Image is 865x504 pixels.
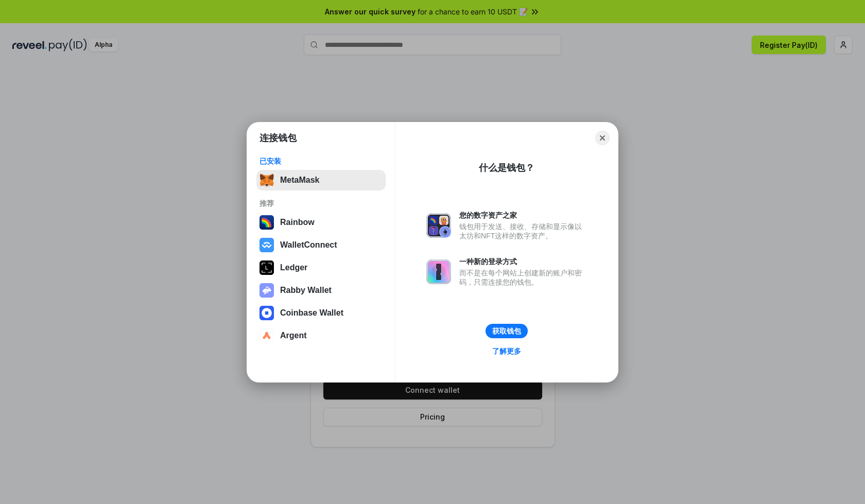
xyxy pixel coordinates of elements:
[256,257,386,278] button: Ledger
[259,283,274,298] img: svg+xml,%3Csvg%20xmlns%3D%22http%3A%2F%2Fwww.w3.org%2F2000%2Fsvg%22%20fill%3D%22none%22%20viewBox...
[259,215,274,230] img: svg+xml,%3Csvg%20width%3D%22120%22%20height%3D%22120%22%20viewBox%3D%220%200%20120%20120%22%20fil...
[280,331,307,340] div: Argent
[426,213,451,238] img: svg+xml,%3Csvg%20xmlns%3D%22http%3A%2F%2Fwww.w3.org%2F2000%2Fsvg%22%20fill%3D%22none%22%20viewBox...
[259,260,274,275] img: svg+xml,%3Csvg%20xmlns%3D%22http%3A%2F%2Fwww.w3.org%2F2000%2Fsvg%22%20width%3D%2228%22%20height%3...
[280,263,307,272] div: Ledger
[459,222,587,240] div: 钱包用于发送、接收、存储和显示像以太坊和NFT这样的数字资产。
[280,286,332,295] div: Rabby Wallet
[459,257,587,266] div: 一种新的登录方式
[256,280,386,301] button: Rabby Wallet
[259,132,297,144] h1: 连接钱包
[256,212,386,233] button: Rainbow
[479,162,534,174] div: 什么是钱包？
[486,324,528,338] button: 获取钱包
[259,199,383,208] div: 推荐
[280,308,343,318] div: Coinbase Wallet
[280,240,337,250] div: WalletConnect
[256,303,386,323] button: Coinbase Wallet
[256,325,386,346] button: Argent
[259,173,274,187] img: svg+xml,%3Csvg%20fill%3D%22none%22%20height%3D%2233%22%20viewBox%3D%220%200%2035%2033%22%20width%...
[280,176,319,185] div: MetaMask
[259,238,274,252] img: svg+xml,%3Csvg%20width%3D%2228%22%20height%3D%2228%22%20viewBox%3D%220%200%2028%2028%22%20fill%3D...
[492,346,521,356] div: 了解更多
[259,157,383,166] div: 已安装
[426,259,451,284] img: svg+xml,%3Csvg%20xmlns%3D%22http%3A%2F%2Fwww.w3.org%2F2000%2Fsvg%22%20fill%3D%22none%22%20viewBox...
[486,344,527,358] a: 了解更多
[280,218,315,227] div: Rainbow
[259,306,274,320] img: svg+xml,%3Csvg%20width%3D%2228%22%20height%3D%2228%22%20viewBox%3D%220%200%2028%2028%22%20fill%3D...
[492,326,521,336] div: 获取钱包
[595,131,610,145] button: Close
[459,211,587,220] div: 您的数字资产之家
[256,235,386,255] button: WalletConnect
[256,170,386,190] button: MetaMask
[459,268,587,287] div: 而不是在每个网站上创建新的账户和密码，只需连接您的钱包。
[259,328,274,343] img: svg+xml,%3Csvg%20width%3D%2228%22%20height%3D%2228%22%20viewBox%3D%220%200%2028%2028%22%20fill%3D...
